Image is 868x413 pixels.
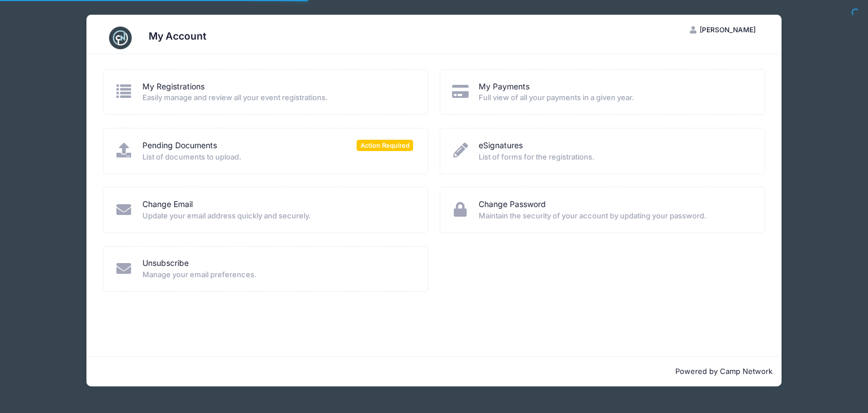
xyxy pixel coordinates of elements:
span: List of forms for the registrations. [479,152,750,163]
span: Update your email address quickly and securely. [142,210,414,222]
a: My Payments [479,81,530,93]
a: Pending Documents [142,140,217,152]
span: Manage your email preferences. [142,269,414,281]
span: Action Required [357,140,413,150]
a: Change Password [479,199,546,210]
h3: My Account [149,30,206,42]
span: List of documents to upload. [142,152,414,163]
button: [PERSON_NAME] [680,20,765,40]
p: Powered by Camp Network [96,366,772,377]
span: Maintain the security of your account by updating your password. [479,210,750,222]
a: eSignatures [479,140,523,152]
span: Easily manage and review all your event registrations. [142,92,414,104]
a: Unsubscribe [142,257,189,269]
span: Full view of all your payments in a given year. [479,92,750,104]
a: My Registrations [142,81,205,93]
img: CampNetwork [109,27,132,49]
span: [PERSON_NAME] [700,25,756,34]
a: Change Email [142,199,193,210]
